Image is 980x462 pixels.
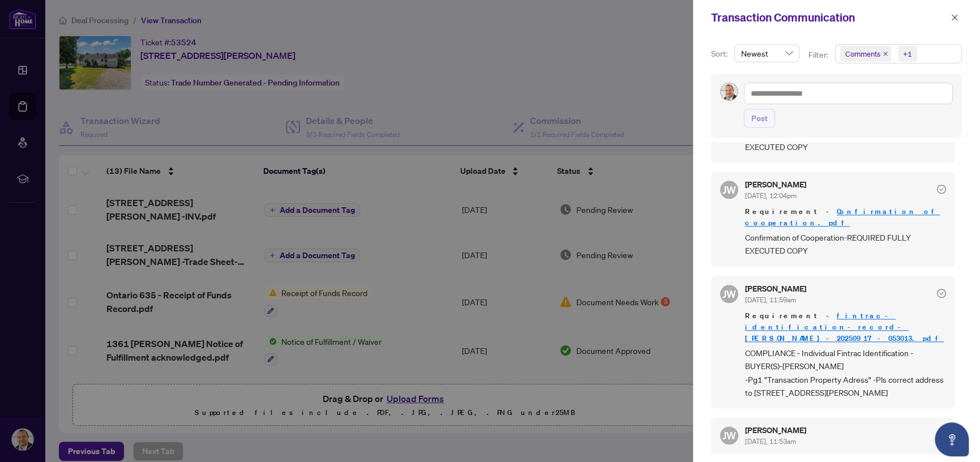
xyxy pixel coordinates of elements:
div: +1 [903,48,912,59]
p: Sort: [711,48,730,60]
a: Confirmation of cooperation.pdf [745,207,940,228]
p: Filter: [808,49,830,61]
button: Post [744,109,775,128]
span: [DATE], 12:04pm [745,191,797,200]
span: close [951,14,958,22]
a: fintrac-identification-record-[PERSON_NAME]-20250917-053013.pdf [745,311,944,343]
h5: [PERSON_NAME] [745,426,806,434]
div: Transaction Communication [711,9,947,26]
span: check-circle [937,185,946,194]
span: JW [722,427,736,443]
span: JW [722,286,736,302]
img: Profile Icon [721,83,738,100]
span: Confirmation of Cooperation-REQUIRED FULLY EXECUTED COPY [745,231,946,258]
span: [DATE], 11:59am [745,296,796,304]
span: Comments [845,48,880,59]
h5: [PERSON_NAME] [745,285,806,293]
span: Requirement - [745,310,946,344]
span: Comments [840,46,891,62]
h5: [PERSON_NAME] [745,181,806,189]
span: COMPLIANCE - Individual Fintrac Identification - BUYER(S)-[PERSON_NAME] -Pg1 "Transaction Propert... [745,346,946,400]
span: JW [722,182,736,198]
span: Requirement - [745,206,946,229]
span: [DATE], 11:53am [745,437,796,446]
button: Open asap [935,422,969,456]
span: Newest [741,45,793,62]
span: check-circle [937,289,946,298]
span: close [883,51,888,57]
